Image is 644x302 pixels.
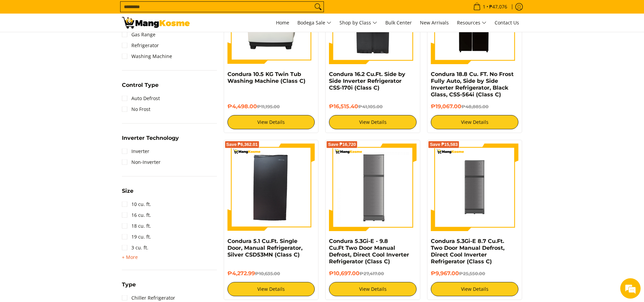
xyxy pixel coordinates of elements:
span: Type [122,282,136,287]
h6: ₱16,515.40 [329,103,417,110]
span: New Arrivals [420,19,449,26]
del: ₱10,635.00 [255,271,280,276]
del: ₱41,105.00 [358,104,383,109]
h6: ₱4,272.99 [227,270,315,277]
span: Save ₱16,720 [328,143,356,147]
a: Inverter [122,146,149,157]
span: Inverter Technology [122,135,179,141]
a: Condura 5.1 Cu.Ft. Single Door, Manual Refrigerator, Silver CSD53MN (Class C) [227,238,302,258]
del: ₱48,885.00 [461,104,489,109]
button: Search [313,2,324,12]
summary: Open [122,253,138,261]
a: View Details [431,282,518,296]
summary: Open [122,82,159,93]
del: ₱27,417.00 [360,271,384,276]
span: Bulk Center [385,19,412,26]
span: Contact Us [495,19,519,26]
a: 19 cu. ft. [122,231,151,242]
a: No Frost [122,104,150,115]
a: Non-Inverter [122,157,161,168]
h6: ₱10,697.00 [329,270,417,277]
a: View Details [431,115,518,129]
span: Save ₱15,583 [430,143,458,147]
h6: ₱19,067.00 [431,103,518,110]
img: Condura 5.1 Cu.Ft. Single Door, Manual Refrigerator, Silver CSD53MN (Class C) [227,144,315,231]
span: Shop by Class [339,19,377,27]
a: View Details [227,115,315,129]
h6: ₱4,498.00 [227,103,315,110]
summary: Open [122,135,179,146]
a: Refrigerator [122,40,159,51]
a: 3 cu. ft. [122,242,148,253]
a: Bulk Center [382,14,415,32]
nav: Main Menu [197,14,522,32]
span: Bodega Sale [297,19,331,27]
span: + More [122,254,138,260]
div: Minimize live chat window [111,3,128,20]
img: Condura 5.3Gi-E 8.7 Cu.Ft. Two Door Manual Defrost, Direct Cool Inverter Refrigerator (Class C) [431,144,518,231]
textarea: Type your message and hit 'Enter' [3,185,129,209]
a: Auto Defrost [122,93,160,104]
a: Contact Us [491,14,522,32]
del: ₱25,550.00 [459,271,485,276]
a: Gas Range [122,29,155,40]
del: ₱11,195.00 [257,104,280,109]
a: 18 cu. ft. [122,221,151,231]
a: View Details [329,282,417,296]
img: Class C Home &amp; Business Appliances: Up to 70% Off l Mang Kosme [122,17,190,29]
a: Condura 18.8 Cu. FT. No Frost Fully Auto, Side by Side Inverter Refrigerator, Black Glass, CSS-56... [431,71,514,98]
a: View Details [329,115,417,129]
a: Washing Machine [122,51,172,62]
span: • [471,3,509,11]
span: Home [276,19,289,26]
h6: ₱9,967.00 [431,270,518,277]
a: Condura 10.5 KG Twin Tub Washing Machine (Class C) [227,71,306,84]
a: Condura 16.2 Cu.Ft. Side by Side Inverter Refrigerator CSS-170i (Class C) [329,71,405,91]
a: 16 cu. ft. [122,210,151,221]
a: View Details [227,282,315,296]
span: Size [122,188,133,194]
span: Save ₱6,362.01 [226,143,258,147]
summary: Open [122,282,136,292]
div: Chat with us now [35,38,114,47]
a: New Arrivals [417,14,452,32]
summary: Open [122,188,133,199]
a: 10 cu. ft. [122,199,151,210]
span: ₱47,076 [488,4,508,9]
a: Condura 5.3Gi-E 8.7 Cu.Ft. Two Door Manual Defrost, Direct Cool Inverter Refrigerator (Class C) [431,238,504,265]
span: We're online! [39,86,94,154]
a: Bodega Sale [294,14,335,32]
a: Condura 5.3Gi-E - 9.8 Cu.Ft Two Door Manual Defrost, Direct Cool Inverter Refrigerator (Class C) [329,238,409,265]
span: Resources [457,19,486,27]
a: Resources [454,14,490,32]
a: Shop by Class [336,14,381,32]
span: Control Type [122,82,159,88]
a: Home [273,14,293,32]
span: 1 [482,4,486,9]
img: Condura 5.3Gi-E - 9.8 Cu.Ft Two Door Manual Defrost, Direct Cool Inverter Refrigerator (Class C) [329,144,417,231]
